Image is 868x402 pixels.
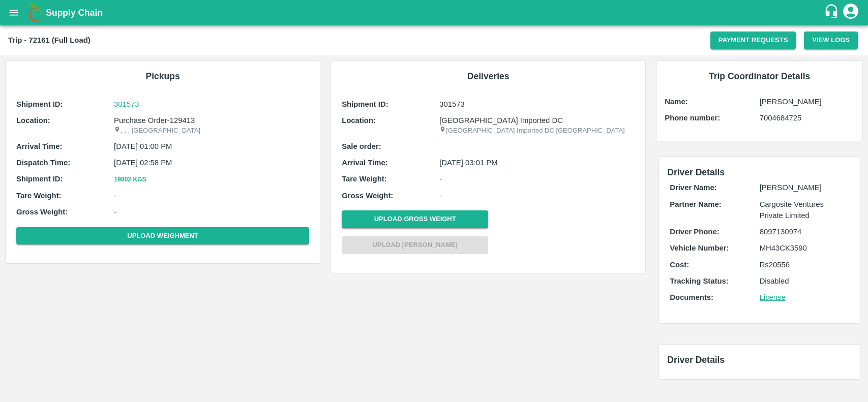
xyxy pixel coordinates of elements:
button: 19802 Kgs [114,174,146,185]
b: Tare Weight: [16,192,62,200]
p: Purchase Order-129413 [114,115,309,126]
b: Tracking Status: [670,277,728,285]
p: [GEOGRAPHIC_DATA] Imported DC [GEOGRAPHIC_DATA] [439,126,635,136]
b: Sale order: [342,142,381,150]
p: - [114,190,309,201]
b: Driver Name: [670,183,716,192]
b: Phone number: [665,114,720,122]
b: Documents: [670,293,713,301]
b: Partner Name: [670,200,721,208]
b: Gross Weight: [16,208,68,216]
button: Upload Weighment [16,227,309,245]
p: - [439,190,635,201]
p: [PERSON_NAME] [760,96,854,107]
p: Cargosite Ventures Private Limited [760,199,849,222]
h6: Trip Coordinator Details [665,69,854,83]
p: , , , [GEOGRAPHIC_DATA] [114,126,309,136]
button: Upload Gross Weight [342,210,488,228]
b: Arrival Time: [16,142,62,150]
p: 7004684725 [760,112,854,123]
p: [GEOGRAPHIC_DATA] Imported DC [439,115,635,126]
button: open drawer [2,1,25,24]
p: [PERSON_NAME] [760,182,849,193]
p: Rs 20556 [760,259,849,270]
b: Shipment ID: [16,100,63,108]
h6: Pickups [14,69,312,83]
b: Name: [665,98,687,106]
p: 8097130974 [760,226,849,237]
a: 301573 [114,99,309,110]
button: Payment Requests [710,32,796,49]
b: Shipment ID: [16,175,63,183]
b: Vehicle Number: [670,244,729,252]
b: Tare Weight: [342,175,387,183]
p: Disabled [760,275,849,287]
button: View Logs [804,32,858,49]
span: Driver Details [667,167,725,177]
b: Arrival Time: [342,159,387,167]
b: Shipment ID: [342,100,388,108]
b: Location: [16,116,50,125]
h6: Deliveries [339,69,637,83]
b: Gross Weight: [342,192,393,200]
p: MH43CK3590 [760,242,849,254]
a: Supply Chain [46,6,824,20]
b: Dispatch Time: [16,159,70,167]
div: account of current user [842,2,860,23]
img: logo [25,3,46,23]
span: Driver Details [667,355,725,365]
p: [DATE] 02:58 PM [114,157,309,168]
p: [DATE] 03:01 PM [439,157,635,168]
b: Driver Phone: [670,228,719,236]
b: Cost: [670,261,689,269]
b: Supply Chain [46,8,103,18]
p: [DATE] 01:00 PM [114,141,309,152]
b: Location: [342,116,376,125]
p: - [114,206,309,218]
a: License [760,293,786,301]
div: customer-support [824,4,842,22]
p: 301573 [439,99,635,110]
p: - [439,173,635,184]
b: Trip - 72161 (Full Load) [8,36,91,44]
